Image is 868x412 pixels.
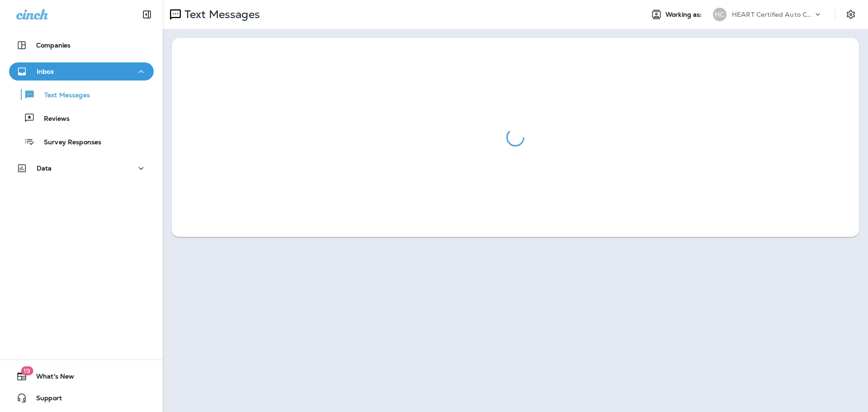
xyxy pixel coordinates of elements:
[9,62,154,81] button: Inbox
[665,11,704,19] span: Working as:
[9,367,154,385] button: 19What's New
[35,115,70,123] p: Reviews
[134,5,160,24] button: Collapse Sidebar
[27,394,62,405] span: Support
[35,91,90,100] p: Text Messages
[9,132,154,151] button: Survey Responses
[9,159,154,177] button: Data
[9,85,154,104] button: Text Messages
[713,8,726,21] div: HC
[843,6,859,23] button: Settings
[36,42,71,49] p: Companies
[27,373,74,384] span: What's New
[9,36,154,54] button: Companies
[21,366,33,375] span: 19
[9,109,154,128] button: Reviews
[181,8,260,21] p: Text Messages
[37,68,54,75] p: Inbox
[9,389,154,407] button: Support
[37,165,52,172] p: Data
[732,11,813,18] p: HEART Certified Auto Care
[35,138,101,147] p: Survey Responses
